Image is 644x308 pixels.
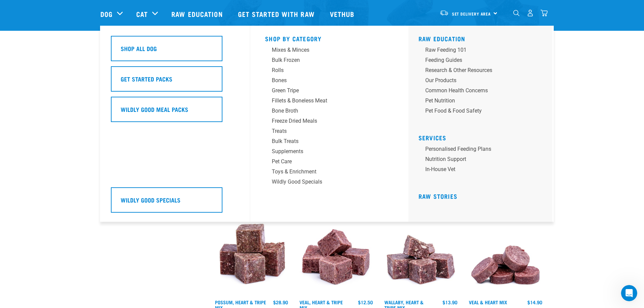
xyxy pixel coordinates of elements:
[419,145,547,155] a: Personalised Feeding Plans
[419,165,547,175] a: In-house vet
[419,134,547,140] h5: Services
[272,66,377,74] div: Rolls
[265,87,393,97] a: Green Tripe
[265,178,393,188] a: Wildly Good Specials
[272,117,377,125] div: Freeze Dried Meals
[419,76,547,87] a: Our Products
[121,105,188,114] h5: Wildly Good Meal Packs
[425,66,531,74] div: Research & Other Resources
[265,158,393,168] a: Pet Care
[272,147,377,156] div: Supplements
[111,66,239,97] a: Get Started Packs
[419,107,547,117] a: Pet Food & Food Safety
[272,56,377,64] div: Bulk Frozen
[272,137,377,145] div: Bulk Treats
[419,87,547,97] a: Common Health Concerns
[265,35,393,41] h5: Shop By Category
[265,46,393,56] a: Mixes & Minces
[136,9,148,19] a: Cat
[467,220,544,297] img: 1152 Veal Heart Medallions 01
[111,97,239,127] a: Wildly Good Meal Packs
[419,97,547,107] a: Pet Nutrition
[272,87,377,95] div: Green Tripe
[272,107,377,115] div: Bone Broth
[273,300,288,305] div: $28.90
[265,168,393,178] a: Toys & Enrichment
[272,46,377,54] div: Mixes & Minces
[527,9,534,17] img: user.png
[111,187,239,218] a: Wildly Good Specials
[425,107,531,115] div: Pet Food & Food Safety
[100,9,113,19] a: Dog
[265,147,393,158] a: Supplements
[469,301,507,303] a: Veal & Heart Mix
[272,168,377,176] div: Toys & Enrichment
[265,76,393,87] a: Bones
[121,44,157,53] h5: Shop All Dog
[383,220,459,297] img: 1174 Wallaby Heart Tripe Mix 01
[419,155,547,165] a: Nutrition Support
[439,10,449,16] img: van-moving.png
[265,127,393,137] a: Treats
[621,285,637,301] iframe: Intercom live chat
[272,178,377,186] div: Wildly Good Specials
[213,220,290,297] img: 1067 Possum Heart Tripe Mix 01
[265,107,393,117] a: Bone Broth
[121,74,172,83] h5: Get Started Packs
[452,13,491,15] span: Set Delivery Area
[541,9,548,17] img: home-icon@2x.png
[111,36,239,66] a: Shop All Dog
[265,117,393,127] a: Freeze Dried Meals
[419,194,457,198] a: Raw Stories
[272,97,377,105] div: Fillets & Boneless Meat
[265,66,393,76] a: Rolls
[358,300,373,305] div: $12.50
[265,56,393,66] a: Bulk Frozen
[231,0,323,27] a: Get started with Raw
[419,37,466,40] a: Raw Education
[121,195,181,204] h5: Wildly Good Specials
[419,66,547,76] a: Research & Other Resources
[419,46,547,56] a: Raw Feeding 101
[298,220,375,297] img: Cubes
[425,87,531,95] div: Common Health Concerns
[425,56,531,64] div: Feeding Guides
[323,0,363,27] a: Vethub
[272,76,377,85] div: Bones
[443,300,457,305] div: $13.90
[425,97,531,105] div: Pet Nutrition
[165,0,231,27] a: Raw Education
[265,97,393,107] a: Fillets & Boneless Meat
[419,56,547,66] a: Feeding Guides
[527,300,542,305] div: $14.90
[513,10,520,16] img: home-icon-1@2x.png
[425,46,531,54] div: Raw Feeding 101
[272,127,377,135] div: Treats
[425,76,531,85] div: Our Products
[272,158,377,166] div: Pet Care
[265,137,393,147] a: Bulk Treats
